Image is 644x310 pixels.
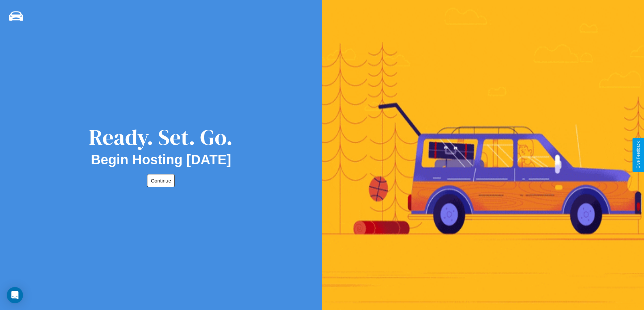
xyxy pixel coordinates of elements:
div: Open Intercom Messenger [7,287,23,303]
h2: Begin Hosting [DATE] [91,152,231,167]
div: Ready. Set. Go. [89,122,233,152]
button: Continue [147,174,175,187]
div: Give Feedback [636,141,641,169]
